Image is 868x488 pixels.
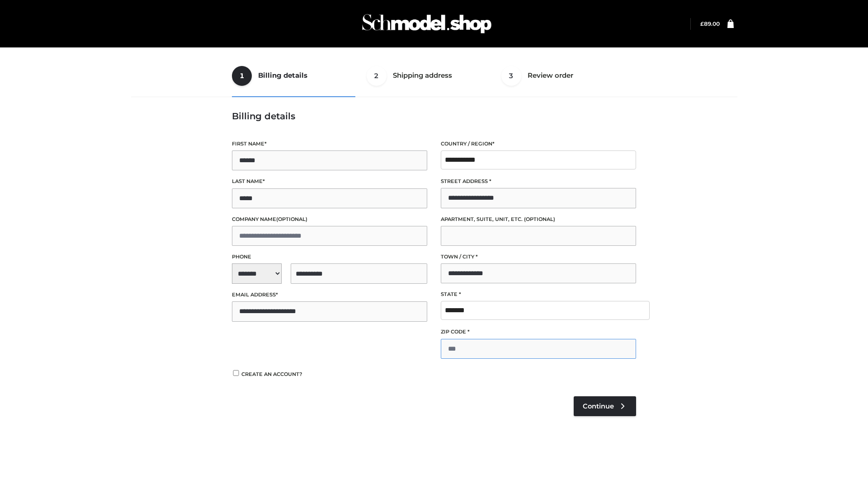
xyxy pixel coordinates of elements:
input: Create an account? [232,370,240,376]
span: Continue [583,402,614,410]
label: Email address [232,291,427,299]
label: Town / City [441,253,636,261]
label: Last name [232,177,427,186]
label: Phone [232,253,427,261]
label: State [441,290,636,299]
label: ZIP Code [441,328,636,336]
span: Create an account? [241,371,302,377]
a: Continue [574,396,636,416]
bdi: 89.00 [700,20,720,27]
label: Country / Region [441,140,636,148]
label: Company name [232,215,427,224]
label: Street address [441,177,636,186]
img: Schmodel Admin 964 [359,6,495,42]
h3: Billing details [232,111,636,122]
a: £89.00 [700,20,720,27]
span: £ [700,20,704,27]
span: (optional) [276,216,307,222]
label: Apartment, suite, unit, etc. [441,215,636,224]
label: First name [232,140,427,148]
span: (optional) [524,216,555,222]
